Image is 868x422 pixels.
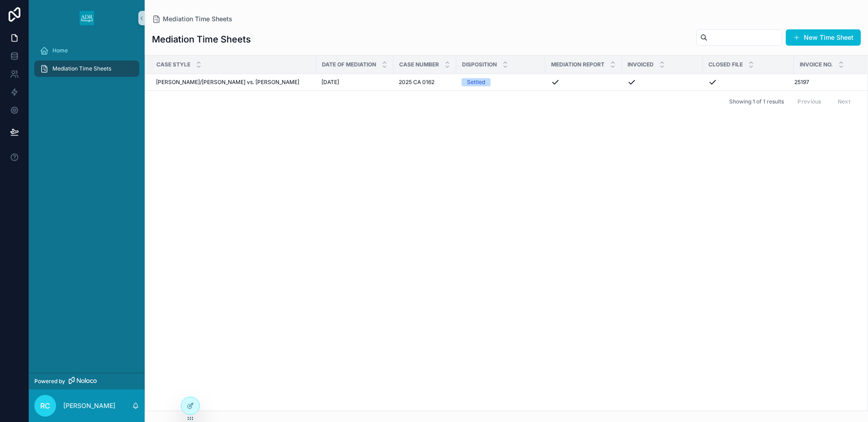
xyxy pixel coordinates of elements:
[462,61,497,68] span: Disposition
[156,79,299,86] span: [PERSON_NAME]/[PERSON_NAME] vs. [PERSON_NAME]
[729,98,784,105] span: Showing 1 of 1 results
[627,61,654,68] span: Invoiced
[322,61,376,68] span: Date of Mediation
[29,373,145,389] a: Powered by
[399,79,434,86] span: 2025 CA 0162
[321,79,388,86] a: [DATE]
[63,401,115,410] p: [PERSON_NAME]
[80,11,94,25] img: App logo
[551,61,604,68] span: Mediation Report
[29,36,145,89] div: scrollable content
[321,79,339,86] span: [DATE]
[34,61,139,77] a: Mediation Time Sheets
[40,400,50,411] span: RC
[794,79,856,86] a: 25197
[467,78,485,86] div: Settled
[800,61,833,68] span: Invoice No.
[34,42,139,59] a: Home
[156,61,190,68] span: Case Style
[163,14,232,23] span: Mediation Time Sheets
[34,378,65,385] span: Powered by
[786,29,861,46] button: New Time Sheet
[52,47,68,54] span: Home
[462,78,540,86] a: Settled
[399,61,439,68] span: Case Number
[794,79,809,86] span: 25197
[399,79,451,86] a: 2025 CA 0162
[152,14,232,23] a: Mediation Time Sheets
[156,79,311,86] a: [PERSON_NAME]/[PERSON_NAME] vs. [PERSON_NAME]
[708,61,743,68] span: Closed File
[152,33,251,46] h1: Mediation Time Sheets
[52,65,111,72] span: Mediation Time Sheets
